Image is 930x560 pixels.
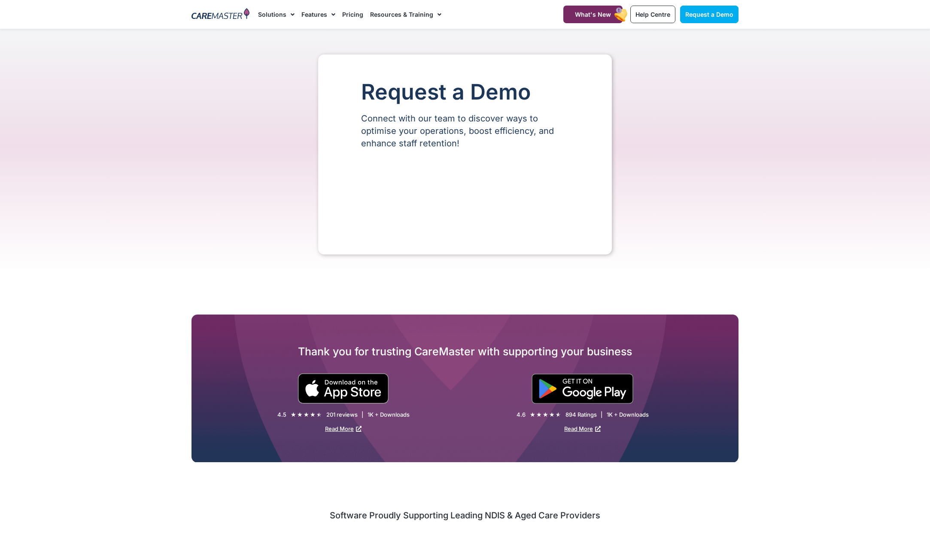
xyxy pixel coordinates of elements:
h1: Request a Demo [361,80,569,104]
h2: Thank you for trusting CareMaster with supporting your business [191,345,739,358]
a: Read More [325,425,362,432]
span: Help Centre [635,11,670,18]
div: 4.6/5 [530,410,561,419]
div: 894 Ratings | 1K + Downloads [565,411,649,418]
p: Connect with our team to discover ways to optimise your operations, boost efficiency, and enhance... [361,112,569,150]
img: "Get is on" Black Google play button. [532,374,633,404]
a: Read More [564,425,601,432]
i: ★ [543,410,548,419]
div: 4.5/5 [291,410,322,419]
div: 201 reviews | 1K + Downloads [326,411,410,418]
i: ★ [304,410,309,419]
i: ★ [556,410,561,419]
iframe: Form 0 [361,164,569,229]
h2: Software Proudly Supporting Leading NDIS & Aged Care Providers [191,510,739,521]
i: ★ [297,410,303,419]
div: 4.5 [277,411,286,418]
a: What's New [563,6,623,23]
img: small black download on the apple app store button. [298,373,389,404]
span: What's New [575,11,611,18]
i: ★ [310,410,316,419]
i: ★ [530,410,535,419]
i: ★ [316,410,322,419]
a: Help Centre [630,6,675,23]
i: ★ [549,410,555,419]
div: 4.6 [517,411,526,418]
a: Request a Demo [680,6,739,23]
i: ★ [291,410,296,419]
img: CareMaster Logo [191,8,249,21]
i: ★ [536,410,542,419]
span: Request a Demo [685,11,733,18]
